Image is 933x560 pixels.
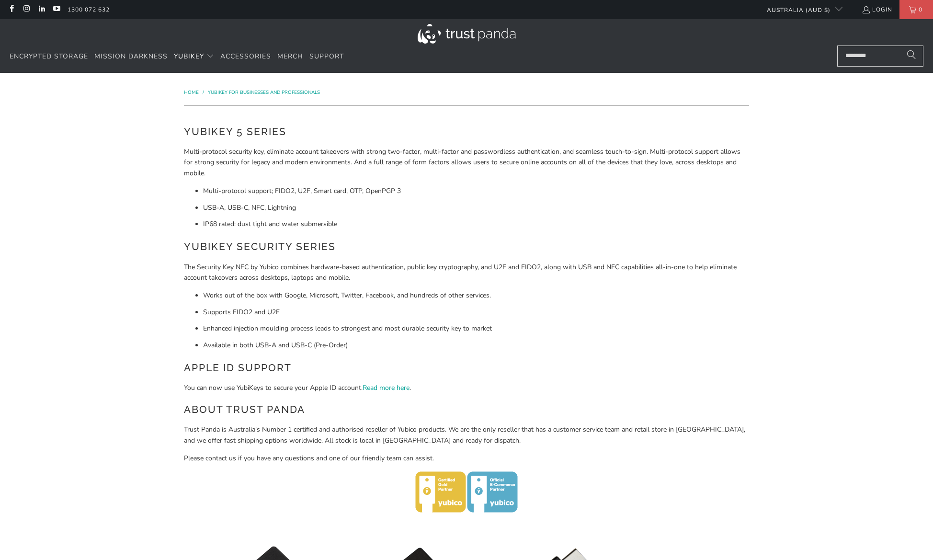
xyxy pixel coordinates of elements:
[184,89,199,96] span: Home
[220,46,271,68] a: Accessories
[220,52,271,61] span: Accessories
[208,89,320,96] a: YubiKey for Businesses and Professionals
[184,402,749,417] h2: About Trust Panda
[203,340,749,351] li: Available in both USB-A and USB-C (Pre-Order)
[7,6,15,13] a: Trust Panda Australia on Facebook
[277,46,303,68] a: Merch
[837,46,923,67] input: Search...
[184,147,749,179] p: Multi-protocol security key, eliminate account takeovers with strong two-factor, multi-factor and...
[37,6,46,13] a: Trust Panda Australia on LinkedIn
[94,52,168,61] span: Mission Darkness
[899,46,923,67] button: Search
[174,52,204,61] span: YubiKey
[184,424,749,446] p: Trust Panda is Australia's Number 1 certified and authorised reseller of Yubico products. We are ...
[203,219,749,229] li: IP68 rated: dust tight and water submersible
[184,124,749,139] h2: YubiKey 5 Series
[203,203,749,213] li: USB-A, USB-C, NFC, Lightning
[10,46,344,68] nav: Translation missing: en.navigation.header.main_nav
[52,6,60,13] a: Trust Panda Australia on YouTube
[309,52,344,61] span: Support
[203,323,749,334] li: Enhanced injection moulding process leads to strongest and most durable security key to market
[363,383,410,392] a: Read more here
[10,46,88,68] a: Encrypted Storage
[22,6,30,13] a: Trust Panda Australia on Instagram
[94,46,168,68] a: Mission Darkness
[68,4,110,15] a: 1300 072 632
[862,4,892,15] a: Login
[309,46,344,68] a: Support
[184,453,749,464] p: Please contact us if you have any questions and one of our friendly team can assist.
[184,360,749,376] h2: Apple ID Support
[203,89,204,96] span: /
[174,46,214,68] summary: YubiKey
[184,383,749,393] p: You can now use YubiKeys to secure your Apple ID account. .
[418,24,516,44] img: Trust Panda Australia
[184,262,749,284] p: The Security Key NFC by Yubico combines hardware-based authentication, public key cryptography, a...
[203,186,749,196] li: Multi-protocol support; FIDO2, U2F, Smart card, OTP, OpenPGP 3
[184,89,200,96] a: Home
[203,307,749,318] li: Supports FIDO2 and U2F
[277,52,303,61] span: Merch
[203,290,749,301] li: Works out of the box with Google, Microsoft, Twitter, Facebook, and hundreds of other services.
[184,239,749,254] h2: YubiKey Security Series
[10,52,88,61] span: Encrypted Storage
